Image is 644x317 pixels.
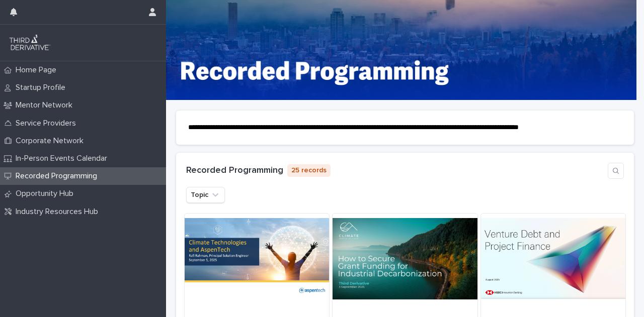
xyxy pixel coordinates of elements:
h1: Recorded Programming [186,165,283,176]
p: Industry Resources Hub [12,207,106,217]
img: q0dI35fxT46jIlCv2fcp [8,33,52,53]
p: Opportunity Hub [12,189,82,198]
p: 25 records [287,164,331,177]
p: Recorded Programming [12,171,105,181]
p: Service Providers [12,119,84,128]
p: In-Person Events Calendar [12,154,115,163]
p: Home Page [12,65,64,75]
p: Corporate Network [12,136,92,146]
p: Mentor Network [12,100,80,110]
button: Topic [186,187,225,203]
p: Startup Profile [12,83,73,92]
